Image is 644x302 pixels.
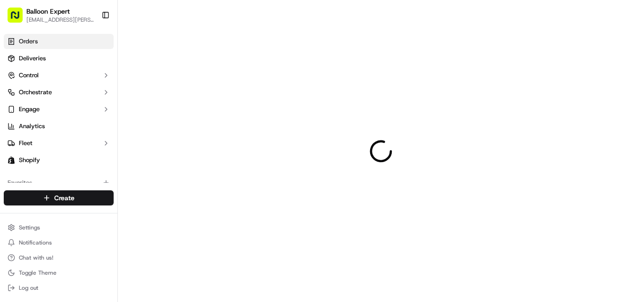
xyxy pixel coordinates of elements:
[54,193,74,203] span: Create
[26,16,94,24] button: [EMAIL_ADDRESS][PERSON_NAME][DOMAIN_NAME]
[4,34,114,49] a: Orders
[4,119,114,134] a: Analytics
[4,136,114,151] button: Fleet
[4,175,114,190] div: Favorites
[8,156,15,164] img: Shopify logo
[19,254,53,261] span: Chat with us!
[4,190,114,205] button: Create
[4,236,114,249] button: Notifications
[26,7,70,16] button: Balloon Expert
[19,71,39,80] span: Control
[4,153,114,168] a: Shopify
[19,224,40,231] span: Settings
[19,284,38,292] span: Log out
[19,156,40,164] span: Shopify
[19,122,45,131] span: Analytics
[19,239,52,246] span: Notifications
[19,139,33,147] span: Fleet
[19,54,46,63] span: Deliveries
[19,105,40,114] span: Engage
[4,281,114,294] button: Log out
[4,102,114,117] button: Engage
[19,37,38,46] span: Orders
[4,51,114,66] a: Deliveries
[4,68,114,83] button: Control
[4,85,114,100] button: Orchestrate
[19,269,57,277] span: Toggle Theme
[4,221,114,234] button: Settings
[19,88,52,97] span: Orchestrate
[4,4,98,26] button: Balloon Expert[EMAIL_ADDRESS][PERSON_NAME][DOMAIN_NAME]
[4,266,114,279] button: Toggle Theme
[4,251,114,264] button: Chat with us!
